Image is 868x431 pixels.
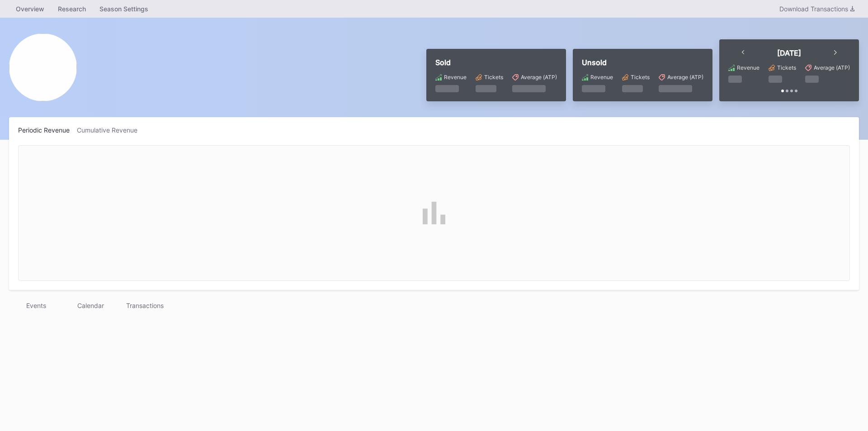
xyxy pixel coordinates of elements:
[484,74,503,81] div: Tickets
[77,126,145,134] div: Cumulative Revenue
[779,5,854,13] div: Download Transactions
[631,74,650,81] div: Tickets
[775,3,859,15] button: Download Transactions
[737,64,759,71] div: Revenue
[590,74,613,81] div: Revenue
[667,74,703,81] div: Average (ATP)
[777,48,801,57] div: [DATE]
[582,58,703,67] div: Unsold
[814,64,850,71] div: Average (ATP)
[118,299,172,312] div: Transactions
[9,2,51,15] a: Overview
[18,126,77,134] div: Periodic Revenue
[63,299,118,312] div: Calendar
[93,2,155,15] a: Season Settings
[521,74,557,81] div: Average (ATP)
[51,2,93,15] a: Research
[435,58,557,67] div: Sold
[444,74,467,81] div: Revenue
[777,64,796,71] div: Tickets
[9,299,63,312] div: Events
